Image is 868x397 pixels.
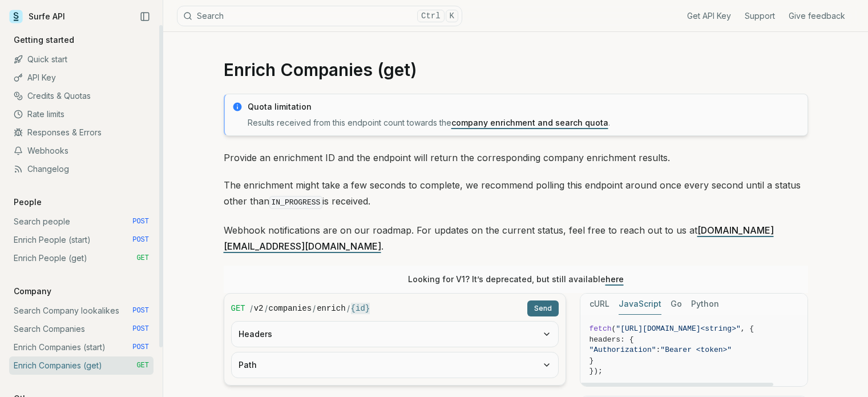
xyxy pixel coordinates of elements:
p: People [9,197,46,208]
span: headers: { [590,335,634,344]
a: Enrich People (get) GET [9,249,154,267]
span: } [590,356,594,365]
a: Changelog [9,160,154,178]
span: fetch [590,324,612,333]
a: here [605,274,624,284]
p: Results received from this endpoint count towards the . [248,117,801,129]
a: Give feedback [789,10,845,22]
a: Enrich People (start) POST [9,231,154,249]
span: / [347,303,350,314]
a: Search people POST [9,212,154,231]
span: POST [132,306,149,315]
button: SearchCtrlK [177,6,462,26]
button: Python [691,294,719,315]
span: "Authorization" [590,346,656,354]
span: : [656,346,661,354]
code: {id} [351,303,370,314]
span: }); [590,367,603,375]
a: Quick start [9,50,154,69]
button: Go [671,294,682,315]
p: Webhook notifications are on our roadmap. For updates on the current status, feel free to reach o... [224,222,808,254]
a: Rate limits [9,105,154,123]
span: / [313,303,316,314]
button: cURL [590,294,609,315]
span: GET [136,361,149,370]
a: Support [745,10,775,22]
span: GET [231,303,245,314]
a: Search Companies POST [9,320,154,338]
p: Provide an enrichment ID and the endpoint will return the corresponding company enrichment results. [224,150,808,166]
span: , { [741,324,754,333]
kbd: Ctrl [417,10,445,22]
span: POST [132,343,149,352]
span: POST [132,324,149,334]
p: The enrichment might take a few seconds to complete, we recommend polling this endpoint around on... [224,177,808,211]
a: API Key [9,69,154,87]
a: Enrich Companies (start) POST [9,338,154,356]
p: Quota limitation [248,101,801,113]
span: / [250,303,253,314]
a: Enrich Companies (get) GET [9,356,154,375]
code: IN_PROGRESS [269,196,323,209]
a: company enrichment and search quota [451,118,608,127]
a: Get API Key [687,10,731,22]
a: Responses & Errors [9,123,154,142]
a: Search Company lookalikes POST [9,302,154,320]
a: Credits & Quotas [9,87,154,105]
p: Looking for V1? It’s deprecated, but still available [408,274,624,285]
span: / [265,303,268,314]
a: Surfe API [9,8,65,25]
span: "Bearer <token>" [660,346,732,354]
a: Webhooks [9,142,154,160]
span: GET [136,254,149,263]
code: v2 [254,303,264,314]
span: POST [132,217,149,226]
button: Headers [232,322,558,347]
h1: Enrich Companies (get) [224,59,808,80]
p: Company [9,286,56,297]
code: companies [269,303,312,314]
button: JavaScript [619,294,661,315]
button: Send [527,300,559,316]
code: enrich [317,303,345,314]
button: Path [232,352,558,378]
span: "[URL][DOMAIN_NAME]<string>" [616,324,740,333]
span: ( [612,324,616,333]
button: Collapse Sidebar [136,8,154,25]
span: POST [132,235,149,244]
kbd: K [446,10,458,22]
p: Getting started [9,34,79,46]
